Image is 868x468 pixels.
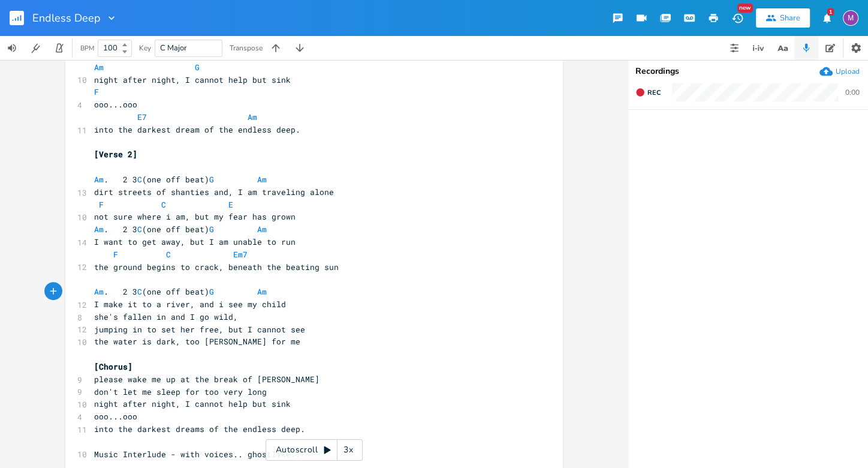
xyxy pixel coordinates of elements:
[230,44,263,52] div: Transpose
[780,13,800,23] div: Share
[137,174,142,185] span: C
[266,439,363,461] div: Autoscroll
[94,224,104,235] span: Am
[94,361,132,372] span: [Chorus]
[160,43,187,53] span: C Major
[257,286,267,297] span: Am
[137,112,147,122] span: E7
[94,386,267,397] span: don't let me sleep for too very long
[94,211,296,222] span: not sure where i am, but my fear has grown
[248,112,257,122] span: Am
[80,45,94,52] div: BPM
[94,449,300,460] span: Music Interlude - with voices.. ghostlike..
[631,83,665,102] button: Rec
[32,13,101,23] span: Endless Deep
[94,311,238,322] span: she's fallen in and I go wild,
[137,286,142,297] span: C
[209,286,214,297] span: G
[94,224,272,235] span: . 2 3 (one off beat)
[756,8,810,28] button: Share
[94,62,104,73] span: Am
[257,224,267,235] span: Am
[819,65,860,78] button: Upload
[647,88,661,97] span: Rec
[257,174,267,185] span: Am
[94,299,286,310] span: I make it to a river, and i see my child
[94,99,137,110] span: ooo...ooo
[94,174,104,185] span: Am
[94,336,300,347] span: the water is dark, too [PERSON_NAME] for me
[137,224,142,235] span: C
[161,199,166,210] span: C
[635,67,861,76] div: Recordings
[337,439,359,461] div: 3x
[94,398,291,409] span: night after night, I cannot help but sink
[845,89,860,96] div: 0:00
[815,7,839,29] button: 1
[827,8,834,16] div: 1
[725,7,749,29] button: New
[209,224,214,235] span: G
[737,4,753,13] div: New
[94,286,272,297] span: . 2 3 (one off beat)
[233,249,248,260] span: Em7
[836,67,860,76] div: Upload
[228,199,233,210] span: E
[94,187,334,197] span: dirt streets of shanties and, I am traveling alone
[94,149,137,160] span: [Verse 2]
[99,199,104,210] span: F
[94,286,104,297] span: Am
[166,249,171,260] span: C
[843,4,858,32] button: M
[209,174,214,185] span: G
[94,262,339,272] span: the ground begins to crack, beneath the beating sun
[139,44,151,52] div: Key
[94,324,305,335] span: jumping in to set her free, but I cannot see
[94,74,291,85] span: night after night, I cannot help but sink
[195,62,200,73] span: G
[113,249,118,260] span: F
[94,424,305,434] span: into the darkest dreams of the endless deep.
[94,174,272,185] span: . 2 3 (one off beat)
[843,10,858,26] div: melindameshad
[94,236,296,247] span: I want to get away, but I am unable to run
[94,124,300,135] span: into the darkest dream of the endless deep.
[94,86,99,97] span: F
[94,374,320,385] span: please wake me up at the break of [PERSON_NAME]
[94,411,137,422] span: ooo...ooo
